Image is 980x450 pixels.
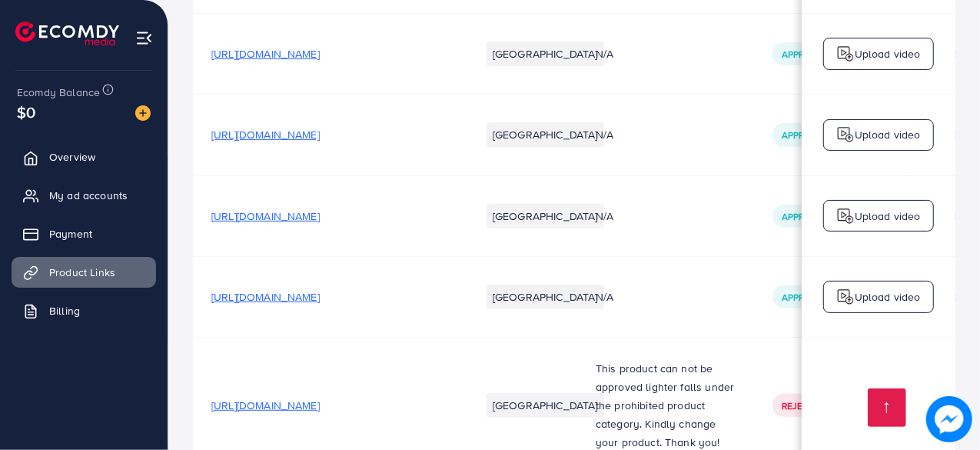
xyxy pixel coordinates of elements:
[487,122,604,147] li: [GEOGRAPHIC_DATA]
[49,188,128,203] span: My ad accounts
[782,291,829,304] span: Approved
[12,218,156,249] a: Payment
[17,85,100,100] span: Ecomdy Balance
[782,128,829,142] span: Approved
[211,208,320,224] span: [URL][DOMAIN_NAME]
[855,288,921,306] p: Upload video
[596,208,613,224] span: N/A
[211,398,320,413] span: [URL][DOMAIN_NAME]
[211,46,320,62] span: [URL][DOMAIN_NAME]
[12,257,156,288] a: Product Links
[12,180,156,211] a: My ad accounts
[15,22,119,45] img: logo
[12,142,156,172] a: Overview
[926,396,972,442] img: image
[836,125,855,144] img: logo
[487,42,604,66] li: [GEOGRAPHIC_DATA]
[836,207,855,225] img: logo
[782,48,829,61] span: Approved
[12,295,156,326] a: Billing
[487,393,604,418] li: [GEOGRAPHIC_DATA]
[135,105,151,121] img: image
[855,207,921,225] p: Upload video
[49,149,95,165] span: Overview
[49,265,115,280] span: Product Links
[836,288,855,306] img: logo
[782,399,826,412] span: Rejected
[596,289,613,305] span: N/A
[596,127,613,142] span: N/A
[596,46,613,62] span: N/A
[487,204,604,228] li: [GEOGRAPHIC_DATA]
[782,210,829,223] span: Approved
[135,29,153,47] img: menu
[49,226,92,242] span: Payment
[17,101,35,123] span: $0
[855,125,921,144] p: Upload video
[836,45,855,63] img: logo
[211,289,320,305] span: [URL][DOMAIN_NAME]
[49,303,80,318] span: Billing
[855,45,921,63] p: Upload video
[211,127,320,142] span: [URL][DOMAIN_NAME]
[487,285,604,309] li: [GEOGRAPHIC_DATA]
